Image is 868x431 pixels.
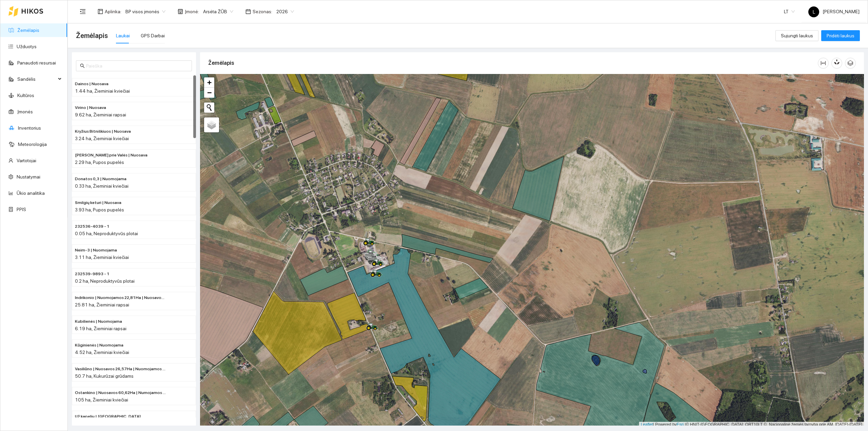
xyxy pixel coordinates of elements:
[17,109,33,114] a: Įmonės
[641,422,653,427] a: Leaflet
[75,105,106,111] span: Virino | Nuosava
[75,350,129,355] span: 4.52 ha, Žieminiai kviečiai
[75,160,124,165] span: 2.29 ha, Pupos pupelės
[207,78,212,87] span: +
[203,6,233,17] span: Arsėta ŽŪB
[813,6,815,17] span: L
[17,93,34,98] a: Kultūros
[204,88,214,98] a: Zoom out
[125,6,165,17] span: BP visos įmonės
[185,8,199,15] span: Įmonė :
[245,9,251,14] span: calendar
[75,342,123,349] span: Kūginienės | Nuomojama
[253,8,272,15] span: Sezonas :
[821,30,860,41] button: Pridėti laukus
[178,9,183,14] span: shop
[18,142,47,147] a: Meteorologija
[17,60,56,65] a: Panaudoti resursai
[808,9,860,14] span: [PERSON_NAME]
[75,413,141,420] span: Už kapelių | Nuosava
[141,32,165,39] div: GPS Darbai
[17,190,45,196] a: Ūkio analitika
[75,397,128,402] span: 105 ha, Žieminiai kviečiai
[80,63,85,68] span: search
[17,27,39,33] a: Žemėlapis
[207,88,212,97] span: −
[75,373,134,379] span: 50.7 ha, Kukurūzai grūdams
[17,207,26,212] a: PPIS
[685,422,686,427] span: |
[818,58,829,69] button: column-width
[75,318,122,325] span: Kubilienės | Nuomojama
[75,81,108,87] span: Dainos | Nuosava
[75,152,147,158] span: Rolando prie Valės | Nuosava
[75,183,129,189] span: 0.33 ha, Žieminiai kviečiai
[105,8,121,15] span: Aplinka :
[75,88,130,94] span: 1.44 ha, Žieminiai kviečiai
[75,390,166,396] span: Ostankino | Nuosavos 60,62Ha | Numojamos 44,38Ha
[75,176,126,182] span: Donatos 0,3 | Nuomojama
[75,295,166,301] span: Indrikonio | Nuomojamos 22,81Ha | Nuosavos 3,00 Ha
[75,278,135,284] span: 0.2 ha, Neproduktyvūs plotai
[17,174,40,180] a: Nustatymai
[677,422,684,427] a: Esri
[116,32,130,39] div: Laukai
[639,422,864,428] div: | Powered by © HNIT-[GEOGRAPHIC_DATA]; ORT10LT ©, Nacionalinė žemės tarnyba prie AM, [DATE]-[DATE]
[80,8,86,15] span: menu-fold
[204,77,214,88] a: Zoom in
[75,128,131,135] span: Kryžius Bitniškiuos | Nuosava
[98,9,103,14] span: layout
[781,32,813,39] span: Sujungti laukus
[827,32,854,39] span: Pridėti laukus
[75,223,110,230] span: 232536-4039 - 1
[75,255,129,260] span: 3.11 ha, Žieminiai kviečiai
[784,6,795,17] span: LT
[276,6,294,17] span: 2026
[75,302,129,307] span: 25.81 ha, Žieminiai rapsai
[75,366,166,372] span: Vasiliūno | Nuosavos 26,57Ha | Nuomojamos 24,15Ha
[204,102,214,113] button: Initiate a new search
[18,125,41,131] a: Inventorius
[76,30,108,41] span: Žemėlapis
[75,271,110,277] span: 232539-9893 - 1
[75,207,124,212] span: 3.93 ha, Pupos pupelės
[775,30,818,41] button: Sujungti laukus
[17,72,56,86] span: Sandėlis
[76,5,90,18] button: menu-fold
[75,231,138,236] span: 0.05 ha, Neproduktyvūs plotai
[818,60,828,66] span: column-width
[75,136,129,141] span: 3.24 ha, Žieminiai kviečiai
[86,62,188,70] input: Paieška
[17,44,37,49] a: Užduotys
[75,247,117,254] span: Neim-3 | Nuomojama
[821,33,860,38] a: Pridėti laukus
[75,200,121,206] span: Smilgių keturi | Nuosava
[775,33,818,38] a: Sujungti laukus
[204,117,219,132] a: Layers
[75,326,126,331] span: 6.19 ha, Žieminiai rapsai
[75,112,126,117] span: 9.62 ha, Žieminiai rapsai
[208,53,818,73] div: Žemėlapis
[17,158,36,163] a: Vartotojai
